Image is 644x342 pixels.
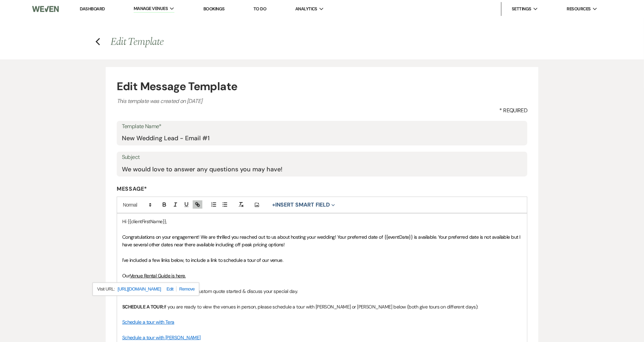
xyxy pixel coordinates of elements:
p: If you are ready to view the venues in person, please schedule a tour with [PERSON_NAME] or [PERS... [122,303,522,311]
img: Weven Logo [32,2,58,16]
a: . [185,273,186,279]
label: Template Name* [122,122,522,132]
a: Schedule a tour with [PERSON_NAME] [122,334,201,341]
a: [URL][DOMAIN_NAME] [118,285,161,294]
a: Bookings [203,6,225,12]
span: Analytics [295,6,317,12]
span: I've included a few links below, to include a link to schedule a tour of our venue. [122,257,283,263]
span: Resources [567,6,591,12]
strong: SCHEDULE A TOUR: [122,304,164,310]
a: Dashboard [80,6,105,12]
p: Hi {{clientFirstName}}, [122,218,522,225]
p: This template was created on [DATE] [117,97,528,106]
label: Subject [122,152,522,162]
label: Message* [117,185,528,192]
a: Venue Rental Guide is here [130,273,185,279]
button: Insert Smart Field [270,201,337,209]
h4: Edit Message Template [117,78,528,95]
span: * Required [500,106,528,115]
span: Our [122,273,130,279]
p: to get a custom quote started & discuss your special day. [122,287,522,295]
span: Edit Template [110,34,163,50]
a: Schedule a tour with Tera [122,319,174,325]
a: To Do [253,6,266,12]
span: Manage Venues [134,5,168,12]
span: Settings [512,6,531,12]
span: Congratulations on your engagement! We are thrilled you reached out to us about hosting your wedd... [122,234,521,248]
span: + [272,202,275,208]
